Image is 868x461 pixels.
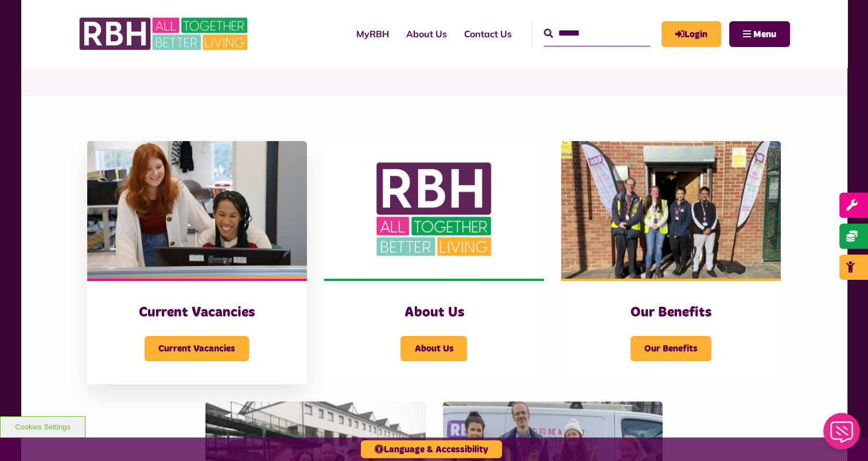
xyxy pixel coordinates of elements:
button: Language & Accessibility [361,440,502,458]
span: Our Benefits [630,336,711,361]
a: About Us About Us [324,141,544,384]
iframe: Netcall Web Assistant for live chat [816,409,868,461]
a: About Us [398,18,456,49]
a: Our Benefits Our Benefits [561,141,781,384]
input: Search [544,21,650,46]
a: Current Vacancies Current Vacancies [87,141,307,384]
img: RBH Logo Social Media 480X360 (1) [324,141,544,279]
span: About Us [400,336,467,361]
img: Dropinfreehold2 [561,141,781,279]
img: RBH [79,11,251,56]
a: MyRBH [661,21,721,47]
a: MyRBH [348,18,398,49]
button: Navigation [729,21,790,47]
span: Menu [753,30,776,39]
h3: About Us [347,304,521,322]
h3: Current Vacancies [110,304,284,322]
a: Contact Us [456,18,520,49]
h3: Our Benefits [584,304,758,322]
span: Current Vacancies [145,336,249,361]
img: IMG 1470 [87,141,307,279]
